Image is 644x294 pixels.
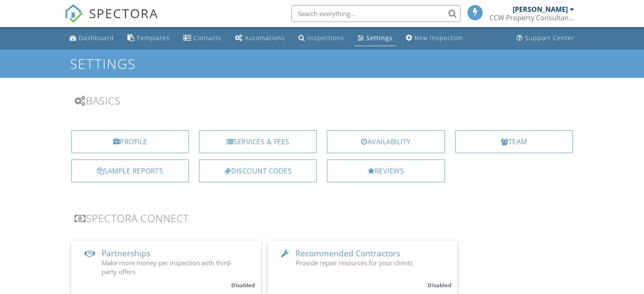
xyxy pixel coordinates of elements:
span: Provide repair resources for your clients [296,258,413,267]
div: CCW Property Consultants LLC [489,14,574,22]
a: New Inspection [403,30,467,46]
a: Dashboard [66,30,117,46]
a: Profile [71,130,189,153]
div: Automations [245,34,285,42]
div: Support Center [525,34,575,42]
h3: Basics [75,95,569,106]
a: Availability [327,130,445,153]
a: Automations (Basic) [232,30,288,46]
div: New Inspection [415,34,463,42]
div: Templates [137,34,170,42]
small: Disabled [231,281,255,289]
span: Partnerships [102,248,150,259]
a: SPECTORA [64,11,158,29]
span: Make more money per inspection with third-party offers [102,258,232,276]
a: Settings [354,30,396,46]
small: Disabled [428,281,451,289]
a: Sample Reports [71,159,189,182]
a: Contacts [180,30,225,46]
a: Discount Codes [199,159,317,182]
span: SPECTORA [89,4,158,22]
div: Dashboard [79,34,114,42]
span: Recommended Contractors [296,248,400,259]
img: The Best Home Inspection Software - Spectora [64,4,83,23]
div: Inspections [307,34,344,42]
div: Contacts [193,34,221,42]
a: Support Center [513,30,578,46]
a: Services & Fees [199,130,317,153]
div: [PERSON_NAME] [513,5,568,14]
a: Team [455,130,573,153]
h3: Spectora Connect [75,212,569,224]
a: Inspections [295,30,348,46]
input: Search everything... [291,5,461,22]
h1: Settings [70,56,574,71]
a: Templates [124,30,173,46]
div: Settings [366,34,392,42]
a: Reviews [327,159,445,182]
